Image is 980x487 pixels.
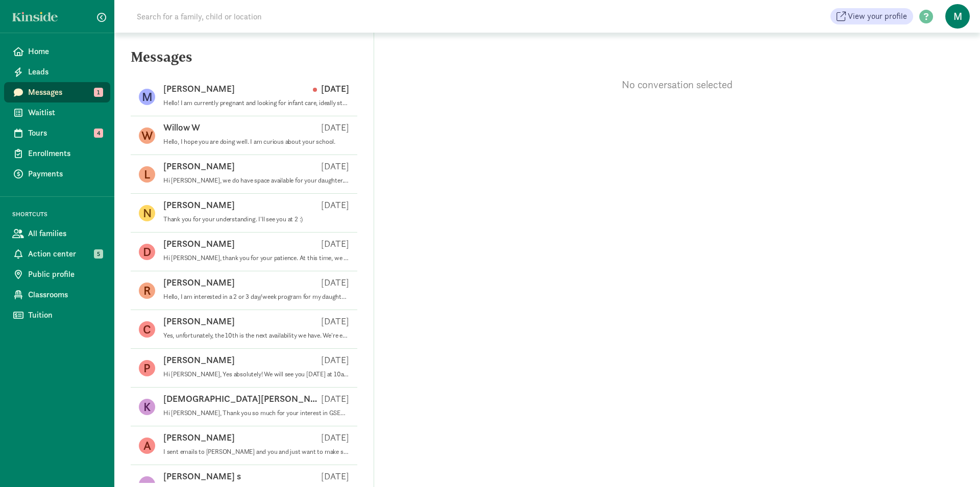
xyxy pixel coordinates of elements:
[139,127,155,144] figure: W
[163,276,235,289] p: [PERSON_NAME]
[163,99,349,107] p: Hello! I am currently pregnant and looking for infant care, ideally starting around ~end of [DATE...
[139,283,155,299] figure: R
[163,254,349,262] p: Hi [PERSON_NAME], thank you for your patience. At this time, we are fully enrolled for our [DEMOG...
[321,354,349,366] p: [DATE]
[139,244,155,260] figure: D
[4,164,110,184] a: Payments
[163,370,349,378] p: Hi [PERSON_NAME], Yes absolutely! We will see you [DATE] at 10am :)
[139,205,155,221] figure: N
[321,431,349,444] p: [DATE]
[163,331,349,340] p: Yes, unfortunately, the 10th is the next availability we have. We're excited to see you guys agai...
[139,360,155,376] figure: P
[131,6,417,27] input: Search for a family, child or location
[321,393,349,405] p: [DATE]
[163,238,235,250] p: [PERSON_NAME]
[94,129,103,138] span: 4
[313,83,349,95] p: [DATE]
[163,393,321,405] p: [DEMOGRAPHIC_DATA][PERSON_NAME]
[4,223,110,244] a: All families
[321,238,349,250] p: [DATE]
[374,78,980,92] p: No conversation selected
[163,176,349,185] p: Hi [PERSON_NAME], we do have space available for your daughter. if you could email me at [EMAIL_A...
[139,399,155,415] figure: K
[163,354,235,366] p: [PERSON_NAME]
[139,166,155,183] figure: L
[28,127,102,139] span: Tours
[28,289,102,301] span: Classrooms
[163,199,235,211] p: [PERSON_NAME]
[163,470,241,482] p: [PERSON_NAME] s
[163,409,349,417] p: Hi [PERSON_NAME], Thank you so much for your interest in GSECC! You're more than welcome to book ...
[4,102,110,123] a: Waitlist
[139,321,155,338] figure: C
[321,470,349,482] p: [DATE]
[28,248,102,260] span: Action center
[321,121,349,134] p: [DATE]
[321,276,349,289] p: [DATE]
[4,41,110,62] a: Home
[945,4,970,29] span: M
[848,10,907,22] span: View your profile
[4,82,110,102] a: Messages 1
[94,249,103,259] span: 5
[28,268,102,280] span: Public profile
[4,62,110,82] a: Leads
[94,88,103,97] span: 1
[139,89,155,105] figure: M
[139,438,155,454] figure: A
[114,49,374,73] h5: Messages
[163,121,200,134] p: Willow W
[163,431,235,444] p: [PERSON_NAME]
[321,315,349,327] p: [DATE]
[163,315,235,327] p: [PERSON_NAME]
[163,448,349,456] p: I sent emails to [PERSON_NAME] and you and just want to make sure they are getting through. I'm s...
[4,285,110,305] a: Classrooms
[321,160,349,172] p: [DATE]
[28,227,102,240] span: All families
[4,123,110,143] a: Tours 4
[163,293,349,301] p: Hello, I am interested in a 2 or 3 day/week program for my daughter (born [DEMOGRAPHIC_DATA]), st...
[4,143,110,164] a: Enrollments
[28,45,102,58] span: Home
[163,138,349,146] p: Hello, I hope you are doing well. I am curious about your school.
[321,199,349,211] p: [DATE]
[163,215,349,223] p: Thank you for your understanding. I'll see you at 2 :)
[830,8,913,24] a: View your profile
[28,168,102,180] span: Payments
[4,305,110,325] a: Tuition
[28,107,102,119] span: Waitlist
[163,83,235,95] p: [PERSON_NAME]
[4,244,110,264] a: Action center 5
[28,309,102,321] span: Tuition
[28,66,102,78] span: Leads
[28,147,102,160] span: Enrollments
[163,160,235,172] p: [PERSON_NAME]
[4,264,110,285] a: Public profile
[28,86,102,98] span: Messages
